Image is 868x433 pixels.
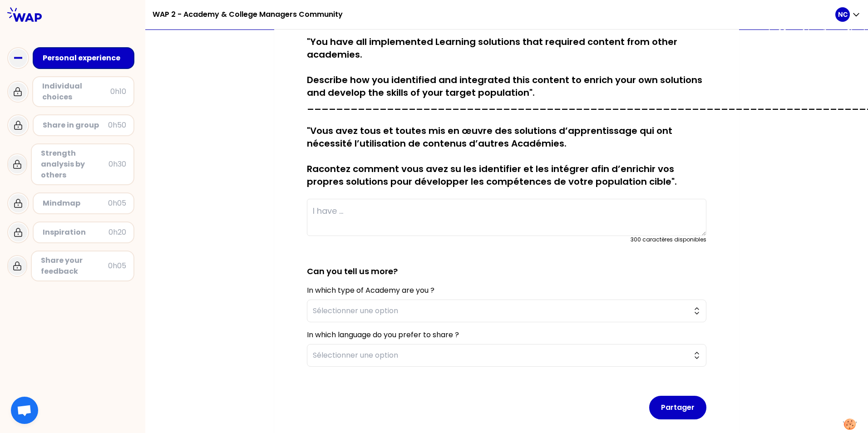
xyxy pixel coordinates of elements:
[631,236,706,243] div: 300 caractères disponibles
[307,251,706,278] h2: Can you tell us more?
[42,81,110,103] div: Individual choices
[307,344,706,367] button: Sélectionner une option
[307,300,706,322] button: Sélectionner une option
[307,285,434,295] label: In which type of Academy are you ?
[307,10,706,188] p: (French below) "You have all implemented Learning solutions that required content from other acad...
[43,198,108,209] div: Mindmap
[108,159,126,170] div: 0h30
[313,305,688,316] span: Sélectionner une option
[108,261,126,271] div: 0h05
[108,198,126,209] div: 0h05
[43,120,108,131] div: Share in group
[313,350,688,361] span: Sélectionner une option
[835,7,861,22] button: NC
[838,10,848,19] p: NC
[11,397,38,424] div: Ouvrir le chat
[43,227,108,238] div: Inspiration
[307,330,459,340] label: In which language do you prefer to share ?
[41,148,108,181] div: Strength analysis by others
[108,227,126,238] div: 0h20
[108,120,126,131] div: 0h50
[110,86,126,97] div: 0h10
[43,53,126,64] div: Personal experience
[649,396,706,419] button: Partager
[41,255,108,277] div: Share your feedback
